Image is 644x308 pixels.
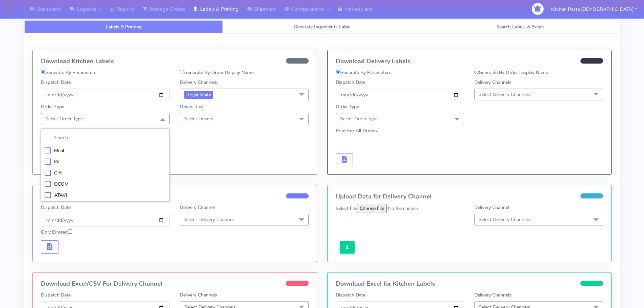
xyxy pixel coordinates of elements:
[474,70,479,74] input: Generate By Order Display Name
[336,205,357,212] label: Select File
[68,229,72,234] input: Only Errored
[479,216,530,223] span: Select Delivery Channels
[45,192,166,199] div: ATAVI
[546,2,642,16] button: Kitchen Pasta [DEMOGRAPHIC_DATA]
[479,91,530,98] span: Select Delivery Channels
[180,70,184,74] input: Generate By Order Display Name
[474,204,509,211] label: Delivery Channel
[41,69,96,76] label: Generate By Parameters
[180,103,204,110] label: Drivers List
[208,91,211,98] a: x
[184,116,213,122] span: Select Drivers
[474,291,511,299] label: Delivery Channels
[45,181,166,188] div: QCOM
[180,291,217,299] label: Delivery Channels
[336,193,603,200] h4: Upload Data for Delivery Channel
[106,24,142,30] span: Labels & Printing
[336,103,359,110] label: Order Type
[45,134,166,141] input: multiselect-search
[184,216,236,223] span: Select Delivery Channels
[41,291,71,299] label: Dispatch Date
[24,20,620,33] ul: Tabs
[180,79,217,86] label: Delivery Channels
[180,204,215,211] label: Delivery Channel
[294,24,350,30] span: Generate Ingredients Label
[336,281,603,287] h4: Download Excel for Kitchen Labels
[336,79,365,86] label: Dispatch Date
[45,169,166,176] div: Gift
[41,193,309,200] h4: Delivery Channel Orders
[41,58,309,65] h4: Download Kitchen Labels
[41,70,45,74] input: Generate By Parameters
[336,58,603,65] h4: Download Delivery Labels
[41,79,71,86] label: Dispatch Date
[496,24,545,30] span: Search Labels & Excels
[336,69,391,76] label: Generate By Parameters
[41,229,72,236] label: Only Errored
[474,79,511,86] label: Delivery Channels
[180,69,254,76] label: Generate By Order Display Name
[340,116,378,122] span: Select Order Type
[41,103,64,110] label: Order Type
[336,291,365,299] label: Dispatch Date
[45,147,166,154] div: Meal
[336,70,340,74] input: Generate By Parameters
[45,116,83,122] span: Select Order Type
[41,204,71,211] label: Dispatch Date
[184,91,213,99] span: Royal Mail
[377,128,381,132] input: Print For All Orders
[41,281,309,287] h4: Download Excel/CSV For Delivery Channel
[474,69,548,76] label: Generate By Order Display Name
[45,158,166,165] div: Kit
[336,127,381,134] label: Print For All Orders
